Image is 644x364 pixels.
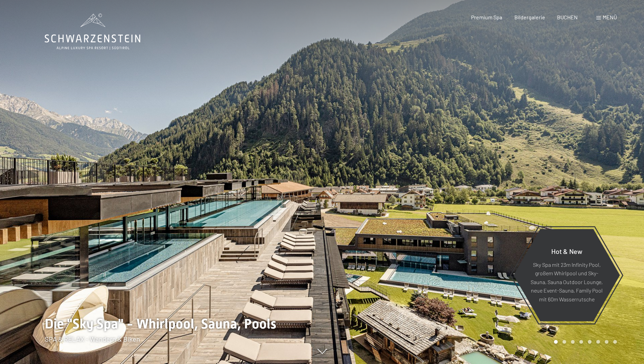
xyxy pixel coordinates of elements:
a: BUCHEN [557,14,578,20]
a: Hot & New Sky Spa mit 23m Infinity Pool, großem Whirlpool und Sky-Sauna, Sauna Outdoor Lounge, ne... [513,229,620,322]
div: Carousel Page 8 [613,340,617,344]
div: Carousel Page 1 (Current Slide) [554,340,558,344]
span: Hot & New [551,247,582,255]
div: Carousel Page 5 [588,340,592,344]
div: Carousel Pagination [552,340,617,344]
span: Menü [603,14,617,20]
p: Sky Spa mit 23m Infinity Pool, großem Whirlpool und Sky-Sauna, Sauna Outdoor Lounge, neue Event-S... [530,260,603,303]
div: Carousel Page 3 [571,340,575,344]
a: Bildergalerie [514,14,545,20]
div: Carousel Page 2 [562,340,566,344]
a: Premium Spa [471,14,502,20]
div: Carousel Page 7 [605,340,608,344]
div: Carousel Page 6 [596,340,600,344]
div: Carousel Page 4 [579,340,583,344]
